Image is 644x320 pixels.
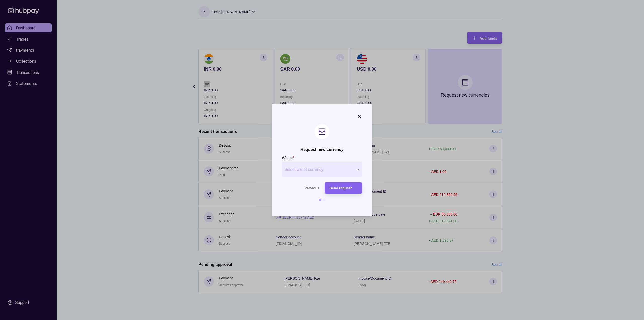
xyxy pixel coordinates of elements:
button: Previous [282,182,319,194]
h2: Request new currency [301,147,344,152]
button: Send request [325,182,362,194]
label: Wallet [282,155,294,161]
p: Wallet [282,156,293,160]
span: Previous [305,186,319,190]
span: Send request [330,186,352,190]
